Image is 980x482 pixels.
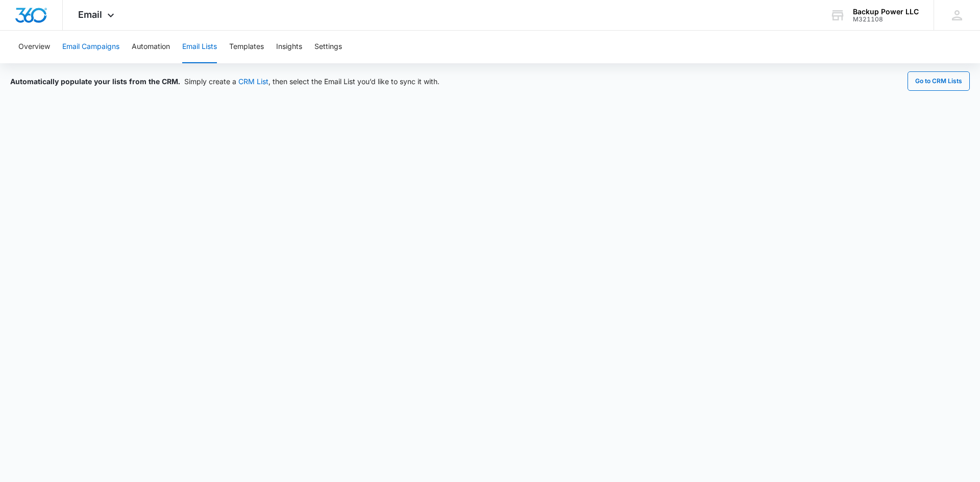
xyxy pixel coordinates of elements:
div: Simply create a , then select the Email List you’d like to sync it with. [10,76,439,87]
span: Email [78,9,102,20]
a: CRM List [238,77,268,86]
button: Overview [18,31,50,63]
div: account id [853,16,919,23]
button: Email Lists [182,31,217,63]
button: Settings [314,31,342,63]
button: Email Campaigns [62,31,119,63]
button: Templates [229,31,264,63]
div: account name [853,8,919,16]
button: Insights [276,31,302,63]
span: Automatically populate your lists from the CRM. [10,77,180,86]
button: Automation [132,31,170,63]
button: Go to CRM Lists [908,71,970,91]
